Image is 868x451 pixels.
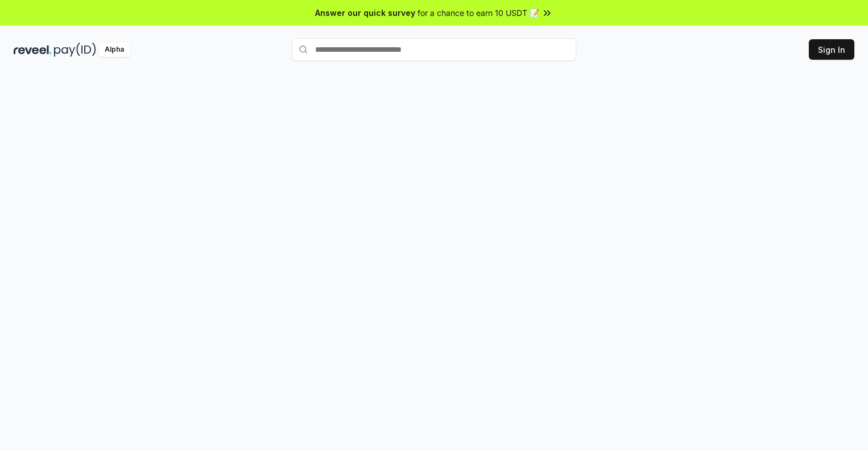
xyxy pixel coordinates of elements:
[14,43,52,57] img: reveel_dark
[809,39,854,60] button: Sign In
[54,43,96,57] img: pay_id
[418,7,539,19] span: for a chance to earn 10 USDT 📝
[98,43,130,57] div: Alpha
[315,7,415,19] span: Answer our quick survey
